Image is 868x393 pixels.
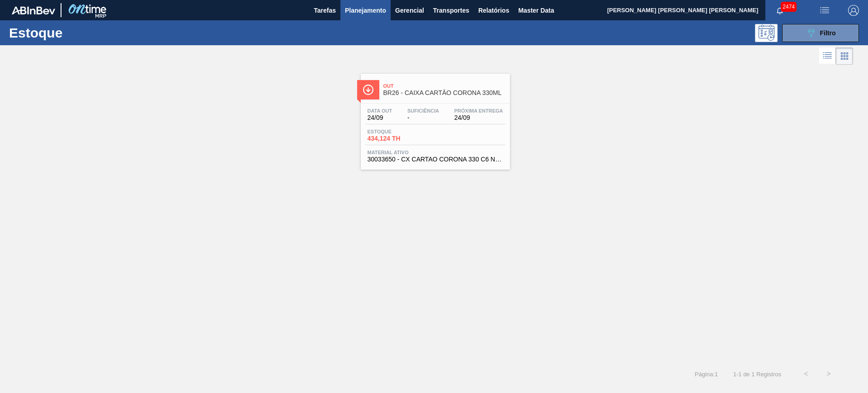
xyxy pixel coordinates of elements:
[755,24,778,42] div: Pogramando: nenhum usuário selecionado
[383,90,505,96] span: BR26 - CAIXA CARTÃO CORONA 330ML
[820,29,836,37] span: Filtro
[836,47,853,65] div: Visão em Cards
[518,5,554,16] span: Master Data
[368,129,431,134] span: Estoque
[345,5,386,16] span: Planejamento
[454,108,503,114] span: Próxima Entrega
[478,5,509,16] span: Relatórios
[433,5,469,16] span: Transportes
[819,47,836,65] div: Visão em Lista
[731,371,781,378] span: 1 - 1 de 1 Registros
[454,114,503,121] span: 24/09
[9,28,144,38] h1: Estoque
[12,6,55,14] img: TNhmsLtSVTkK8tSr43FrP2fwEKptu5GPRR3wAAAABJRU5ErkJggg==
[368,108,392,114] span: Data out
[407,114,439,121] span: -
[368,135,431,142] span: 434,124 TH
[848,5,859,16] img: Logout
[354,67,514,170] a: ÍconeOutBR26 - CAIXA CARTÃO CORONA 330MLData out24/09Suficiência-Próxima Entrega24/09Estoque434,1...
[817,363,840,385] button: >
[765,4,794,17] button: Notificações
[407,108,439,114] span: Suficiência
[314,5,336,16] span: Tarefas
[383,83,505,89] span: Out
[695,371,718,378] span: Página : 1
[795,363,817,385] button: <
[368,114,392,121] span: 24/09
[819,5,830,16] img: userActions
[782,24,859,42] button: Filtro
[363,84,374,95] img: Ícone
[781,2,797,12] span: 2474
[395,5,424,16] span: Gerencial
[368,150,503,155] span: Material ativo
[368,156,503,163] span: 30033650 - CX CARTAO CORONA 330 C6 NIV24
